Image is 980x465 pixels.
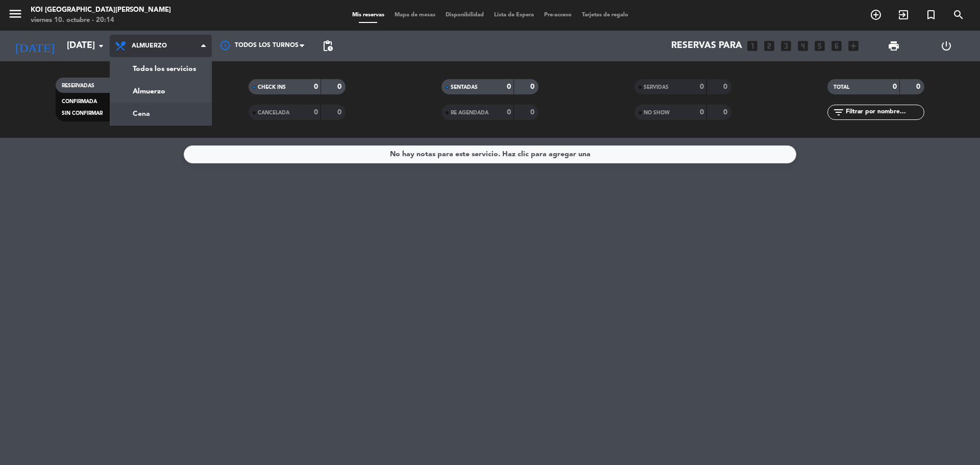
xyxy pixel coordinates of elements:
[830,39,843,53] i: looks_6
[31,5,171,15] div: KOI [GEOGRAPHIC_DATA][PERSON_NAME]
[530,83,536,90] strong: 0
[845,107,924,118] input: Filtrar por nombre...
[671,41,742,51] span: Reservas para
[8,35,62,57] i: [DATE]
[700,83,704,90] strong: 0
[763,39,776,53] i: looks_two
[314,109,318,116] strong: 0
[62,83,94,88] span: RESERVADAS
[723,109,729,116] strong: 0
[258,110,289,115] span: CANCELADA
[870,9,882,21] i: add_circle_outline
[62,99,97,104] span: CONFIRMADA
[110,58,211,80] a: Todos los servicios
[952,9,965,21] i: search
[507,109,511,116] strong: 0
[832,106,845,118] i: filter_list
[893,83,897,90] strong: 0
[451,85,478,90] span: SENTADAS
[110,103,211,125] a: Cena
[62,111,103,116] span: SIN CONFIRMAR
[897,9,910,21] i: exit_to_app
[577,12,633,18] span: Tarjetas de regalo
[507,83,511,90] strong: 0
[796,39,810,53] i: looks_4
[813,39,826,53] i: looks_5
[347,12,389,18] span: Mis reservas
[920,31,972,61] div: LOG OUT
[888,40,900,52] span: print
[389,12,440,18] span: Mapa de mesas
[539,12,577,18] span: Pre-acceso
[322,40,334,52] span: pending_actions
[746,39,759,53] i: looks_one
[8,6,23,25] button: menu
[940,40,952,52] i: power_settings_new
[314,83,318,90] strong: 0
[834,85,849,90] span: TOTAL
[258,85,286,90] span: CHECK INS
[489,12,539,18] span: Lista de Espera
[644,85,669,90] span: SERVIDAS
[132,42,167,50] span: Almuerzo
[110,80,211,103] a: Almuerzo
[451,110,488,115] span: RE AGENDADA
[916,83,922,90] strong: 0
[779,39,793,53] i: looks_3
[95,40,107,52] i: arrow_drop_down
[8,6,23,21] i: menu
[390,149,591,160] div: No hay notas para este servicio. Haz clic para agregar una
[700,109,704,116] strong: 0
[440,12,489,18] span: Disponibilidad
[723,83,729,90] strong: 0
[847,39,860,53] i: add_box
[925,9,937,21] i: turned_in_not
[31,15,171,26] div: viernes 10. octubre - 20:14
[530,109,536,116] strong: 0
[644,110,670,115] span: NO SHOW
[337,83,344,90] strong: 0
[337,109,344,116] strong: 0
